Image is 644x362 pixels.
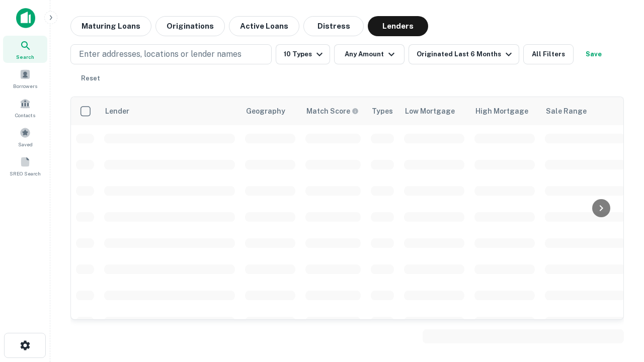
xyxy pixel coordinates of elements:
th: High Mortgage [469,97,540,125]
div: Lender [105,105,129,117]
div: Geography [246,105,285,117]
div: Capitalize uses an advanced AI algorithm to match your search with the best lender. The match sco... [306,106,359,117]
a: Search [3,36,47,63]
button: Any Amount [334,44,405,64]
p: Enter addresses, locations or lender names [79,48,242,60]
a: Saved [3,123,47,150]
th: Sale Range [540,97,630,125]
button: Lenders [368,16,428,36]
button: Originations [155,16,225,36]
th: Lender [99,97,240,125]
a: Contacts [3,94,47,121]
div: High Mortgage [475,105,528,117]
button: 10 Types [276,44,330,64]
th: Low Mortgage [399,97,469,125]
div: Sale Range [546,105,587,117]
button: Maturing Loans [70,16,151,36]
a: Borrowers [3,65,47,92]
button: All Filters [523,44,574,64]
span: Search [16,53,34,61]
span: Contacts [15,111,35,119]
h6: Match Score [306,106,357,117]
th: Types [366,97,399,125]
button: Active Loans [229,16,299,36]
div: Originated Last 6 Months [417,48,515,60]
th: Geography [240,97,300,125]
button: Distress [303,16,364,36]
div: Types [372,105,393,117]
button: Reset [74,68,107,88]
img: capitalize-icon.png [16,8,35,28]
div: Low Mortgage [405,105,455,117]
iframe: Chat Widget [594,249,644,298]
span: Borrowers [13,82,37,90]
button: Originated Last 6 Months [409,44,519,64]
th: Capitalize uses an advanced AI algorithm to match your search with the best lender. The match sco... [300,97,366,125]
button: Save your search to get updates of matches that match your search criteria. [578,44,610,64]
a: SREO Search [3,152,47,179]
button: Enter addresses, locations or lender names [70,44,272,64]
span: Saved [18,140,33,148]
span: SREO Search [10,169,41,177]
